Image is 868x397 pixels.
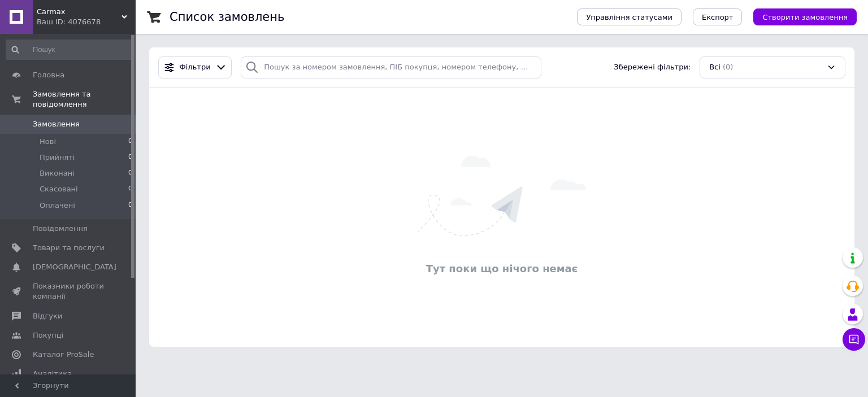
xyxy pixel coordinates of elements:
span: Замовлення та повідомлення [33,89,136,110]
span: 0 [128,137,132,147]
span: Фільтри [180,62,211,73]
span: Товари та послуги [33,243,105,253]
span: Скасовані [40,184,78,194]
span: 0 [128,152,132,163]
span: Експорт [702,13,734,21]
input: Пошук [6,40,133,60]
span: Аналітика [33,369,72,379]
span: 0 [128,200,132,211]
span: Відгуки [33,311,62,321]
span: Замовлення [33,119,80,129]
button: Експорт [693,8,743,25]
button: Чат з покупцем [843,328,865,351]
span: Всі [709,62,721,73]
button: Створити замовлення [753,8,857,25]
input: Пошук за номером замовлення, ПІБ покупця, номером телефону, Email, номером накладної [241,56,541,78]
span: Збережені фільтри: [614,62,691,73]
span: Створити замовлення [762,13,848,21]
span: Управління статусами [586,13,672,21]
span: Нові [40,137,56,147]
span: Оплачені [40,200,75,211]
span: Carmax [37,7,121,17]
span: Прийняті [40,152,75,163]
span: Покупці [33,330,63,341]
span: Виконані [40,168,75,178]
a: Створити замовлення [742,12,857,21]
button: Управління статусами [577,8,682,25]
div: Тут поки що нічого немає [155,261,849,276]
span: (0) [723,63,733,71]
h1: Список замовлень [170,10,284,24]
span: Каталог ProSale [33,350,94,360]
span: Головна [33,70,64,80]
span: 0 [128,184,132,194]
span: Повідомлення [33,224,88,234]
span: 0 [128,168,132,178]
span: Показники роботи компанії [33,281,105,302]
span: [DEMOGRAPHIC_DATA] [33,262,116,272]
div: Ваш ID: 4076678 [37,17,136,27]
